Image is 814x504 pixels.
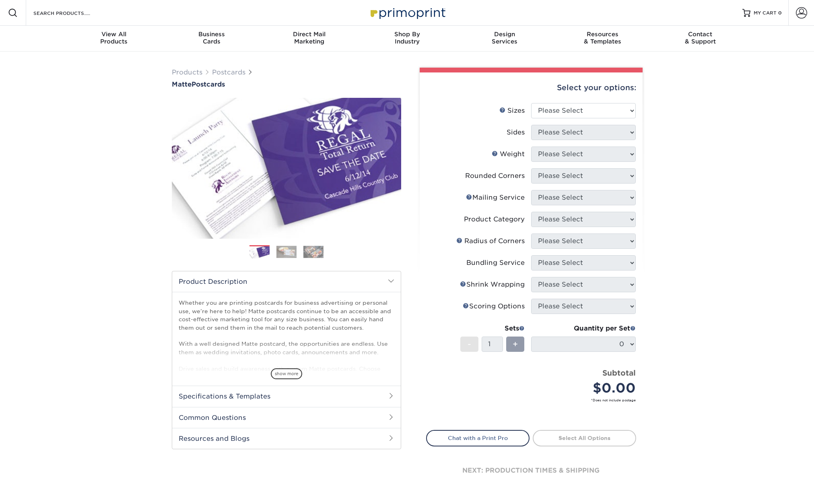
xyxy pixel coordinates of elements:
[172,81,401,88] a: MattePostcards
[651,26,749,52] a: Contact& Support
[537,378,636,398] div: $0.00
[651,31,749,45] div: & Support
[276,246,297,258] img: Postcards 02
[499,106,525,116] div: Sizes
[33,8,111,18] input: SEARCH PRODUCTS.....
[163,31,260,45] div: Cards
[65,31,163,38] span: View All
[492,149,525,159] div: Weight
[456,236,525,246] div: Radius of Corners
[163,31,260,38] span: Business
[456,31,554,45] div: Services
[651,31,749,38] span: Contact
[172,81,192,88] span: Matte
[367,4,447,21] img: Primoprint
[212,68,245,76] a: Postcards
[65,26,163,52] a: View AllProducts
[531,324,636,333] div: Quantity per Set
[754,10,777,17] span: MY CART
[172,81,401,88] h1: Postcards
[465,171,525,181] div: Rounded Corners
[260,31,358,45] div: Marketing
[172,407,401,428] h2: Common Questions
[172,68,202,76] a: Products
[358,31,456,38] span: Shop By
[172,89,401,248] img: Matte 01
[533,430,636,446] a: Select All Options
[554,31,651,45] div: & Templates
[358,31,456,45] div: Industry
[554,26,651,52] a: Resources& Templates
[466,258,525,268] div: Bundling Service
[513,338,518,350] span: +
[468,338,471,350] span: -
[426,72,636,103] div: Select your options:
[426,430,530,446] a: Chat with a Print Pro
[260,31,358,38] span: Direct Mail
[433,398,636,403] small: *Does not include postage
[163,26,260,52] a: BusinessCards
[260,26,358,52] a: Direct MailMarketing
[554,31,651,38] span: Resources
[456,26,554,52] a: DesignServices
[463,302,525,311] div: Scoring Options
[179,299,394,397] p: Whether you are printing postcards for business advertising or personal use, we’re here to help! ...
[303,246,324,258] img: Postcards 03
[602,368,636,377] strong: Subtotal
[460,324,525,333] div: Sets
[172,386,401,407] h2: Specifications & Templates
[460,280,525,289] div: Shrink Wrapping
[65,31,163,45] div: Products
[464,215,525,224] div: Product Category
[172,428,401,449] h2: Resources and Blogs
[358,26,456,52] a: Shop ByIndustry
[249,246,270,260] img: Postcards 01
[778,10,782,16] span: 0
[426,446,636,495] div: next: production times & shipping
[172,271,401,292] h2: Product Description
[466,193,525,202] div: Mailing Service
[271,368,302,379] span: show more
[507,128,525,137] div: Sides
[456,31,554,38] span: Design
